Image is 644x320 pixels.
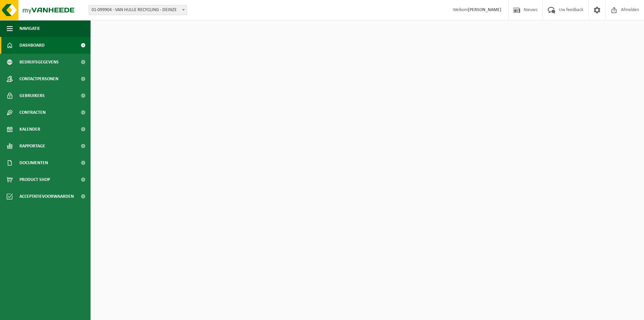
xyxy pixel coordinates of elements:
[19,71,58,87] span: Contactpersonen
[89,5,187,15] span: 01-099904 - VAN HULLE RECYCLING - DEINZE
[19,121,40,138] span: Kalender
[19,171,50,188] span: Product Shop
[19,87,45,104] span: Gebruikers
[89,5,187,15] span: 01-099904 - VAN HULLE RECYCLING - DEINZE
[19,104,46,121] span: Contracten
[19,54,59,71] span: Bedrijfsgegevens
[19,37,45,54] span: Dashboard
[19,188,74,205] span: Acceptatievoorwaarden
[19,138,45,154] span: Rapportage
[19,154,48,171] span: Documenten
[19,20,40,37] span: Navigatie
[468,7,501,12] strong: [PERSON_NAME]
